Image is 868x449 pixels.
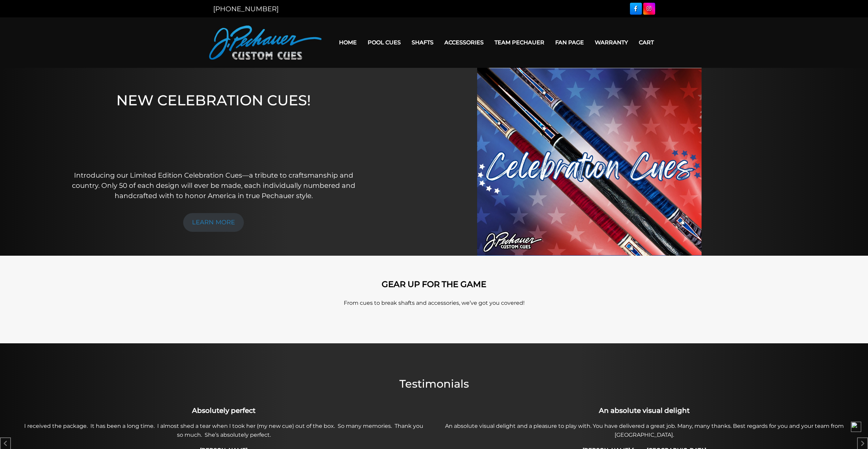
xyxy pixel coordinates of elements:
p: Introducing our Limited Edition Celebration Cues—a tribute to craftsmanship and country. Only 50 ... [69,170,359,201]
img: Pechauer Custom Cues [209,26,322,60]
a: [PHONE_NUMBER] [213,5,279,13]
a: Team Pechauer [489,34,550,51]
a: Home [334,34,362,51]
h3: Absolutely perfect [17,405,430,416]
p: An absolute visual delight and a pleasure to play with. You have delivered a great job. Many, man... [438,422,851,439]
h3: An absolute visual delight [438,405,851,416]
h1: NEW CELEBRATION CUES! [69,92,359,161]
a: Warranty [589,34,633,51]
a: LEARN MORE [183,213,244,232]
a: Shafts [406,34,439,51]
p: From cues to break shafts and accessories, we’ve got you covered! [240,299,629,307]
a: Fan Page [550,34,589,51]
strong: GEAR UP FOR THE GAME [382,279,486,289]
a: Accessories [439,34,489,51]
a: Cart [633,34,659,51]
a: Pool Cues [362,34,406,51]
p: I received the package. It has been a long time. I almost shed a tear when I took her (my new cue... [17,422,430,439]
